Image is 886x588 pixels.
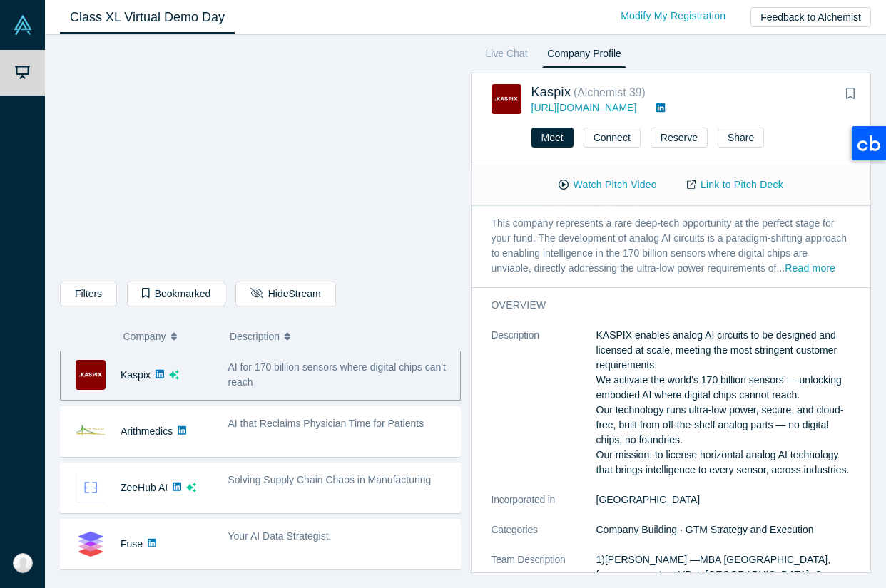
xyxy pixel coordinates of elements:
[123,321,166,351] span: Company
[531,102,637,113] a: [URL][DOMAIN_NAME]
[542,45,626,68] a: Company Profile
[750,7,871,27] button: Feedback to Alchemist
[127,282,225,306] button: Bookmarked
[492,84,521,114] img: Kaspix's Logo
[472,206,871,287] p: This company represents a rare deep-tech opportunity at the perfect stage for your fund. The deve...
[672,172,798,197] a: Link to Pitch Deck
[228,361,446,388] span: AI for 170 billion sensors where digital chips can't reach
[76,473,106,502] img: ZeeHub AI's Logo
[121,425,173,437] a: Arithmedics
[228,530,332,542] span: Your AI Data Strategist.
[76,360,106,390] img: Kaspix's Logo
[574,86,646,98] small: ( Alchemist 39 )
[121,482,168,493] a: ZeeHub AI
[531,128,574,148] button: Meet
[13,15,33,35] img: Alchemist Vault Logo
[228,474,432,485] span: Solving Supply Chain Chaos in Manufacturing
[596,492,851,507] dd: [GEOGRAPHIC_DATA]
[60,1,235,34] a: Class XL Virtual Demo Day
[76,416,106,446] img: Arithmedics's Logo
[481,45,533,68] a: Live Chat
[121,369,151,381] a: Kaspix
[492,492,596,522] dt: Incorporated in
[785,261,835,277] button: Read more
[121,538,143,550] a: Fuse
[596,328,851,478] p: KASPIX enables analog AI circuits to be designed and licensed at scale, meeting the most stringen...
[492,328,596,492] dt: Description
[531,85,571,99] a: Kaspix
[76,529,106,559] img: Fuse's Logo
[492,522,596,552] dt: Categories
[186,483,196,492] svg: dsa ai sparkles
[544,172,672,197] button: Watch Pitch Video
[61,46,460,271] iframe: Alchemist Class XL Demo Day: Vault
[718,128,764,148] button: Share
[230,321,280,351] span: Description
[606,4,740,29] a: Modify My Registration
[13,553,33,573] img: Jonathan Karl's Account
[230,321,451,351] button: Description
[123,321,215,351] button: Company
[596,524,814,535] span: Company Building · GTM Strategy and Execution
[492,298,831,313] h3: overview
[840,84,860,104] button: Bookmark
[651,128,708,148] button: Reserve
[235,282,335,306] button: HideStream
[60,282,117,306] button: Filters
[169,370,179,380] svg: dsa ai sparkles
[584,128,641,148] button: Connect
[228,418,424,429] span: AI that Reclaims Physician Time for Patients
